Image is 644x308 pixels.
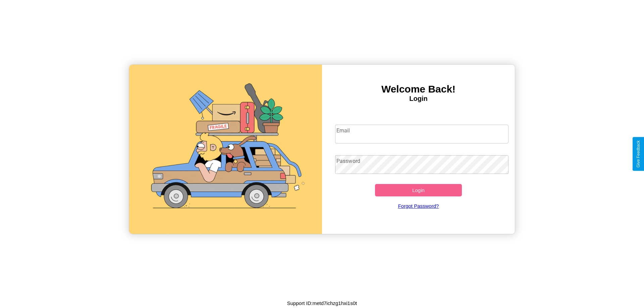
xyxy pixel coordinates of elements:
[287,299,357,308] p: Support ID: metd7ichzg1hxi1s0t
[322,83,515,95] h3: Welcome Back!
[375,184,462,196] button: Login
[129,65,322,234] img: gif
[636,140,641,168] div: Give Feedback
[332,196,505,215] a: Forgot Password?
[322,95,515,103] h4: Login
